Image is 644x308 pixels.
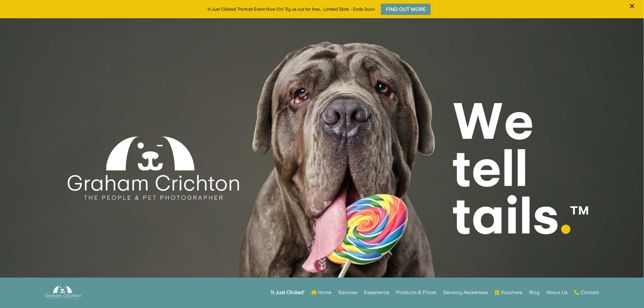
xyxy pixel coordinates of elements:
a: ‘It Just Clicked’ [270,281,304,304]
a: Experience [364,281,389,304]
a: Contact [574,281,599,304]
a: Products & Prices [396,281,436,304]
img: Graham Crichton Photography Logo - Graham Crichton - Belfast Family & Pet Photography Studio [45,284,81,301]
a: 'It Just Clicked' Portrait Event Now On! Try us out for free... Limited Slots - Ends Soon [207,7,375,12]
a: Vouchers [495,281,522,304]
a: About Us [546,281,568,304]
span: × [629,0,635,12]
a: Sensory Awareness [443,281,488,304]
a: Home [311,281,331,304]
a: Blog [529,281,540,304]
a: Find Out More [380,2,432,16]
button: × [627,1,638,19]
strong: ‘It Just Clicked’ [270,290,304,295]
a: Services [338,281,357,304]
